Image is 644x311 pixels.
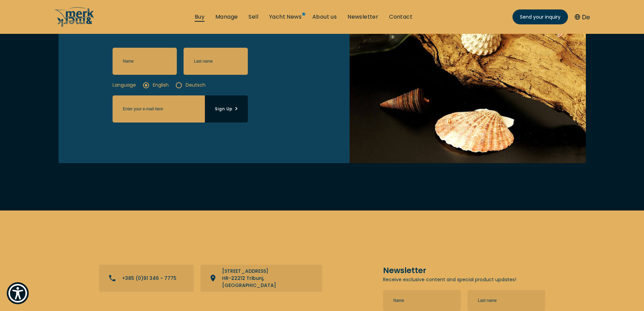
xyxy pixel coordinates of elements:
a: Yacht News [269,13,302,21]
span: Send your inquiry [520,14,560,21]
input: Last name [468,290,545,311]
input: Name [113,48,177,75]
button: Sign Up [205,95,248,123]
a: Contact [389,13,412,21]
input: Enter your e-mail here [113,95,205,123]
a: Manage [215,13,238,21]
a: Sell [248,13,258,21]
h5: Newsletter [383,265,545,276]
a: Buy [195,13,205,21]
strong: Language [113,82,136,89]
input: Last name [184,48,248,75]
button: De [575,13,590,22]
a: / [54,21,95,29]
p: +385 (0)91 346 - 7775 [122,275,176,282]
a: Send your inquiry [512,9,568,24]
a: View directions on a map - opens in new tab [200,265,322,292]
a: Newsletter [348,13,378,21]
input: Name [383,290,461,311]
label: Deutsch [175,82,206,89]
label: English [143,82,169,89]
a: About us [312,13,337,21]
button: Show Accessibility Preferences [7,282,29,304]
p: Receive exclusive content and special product updates! [383,276,545,283]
